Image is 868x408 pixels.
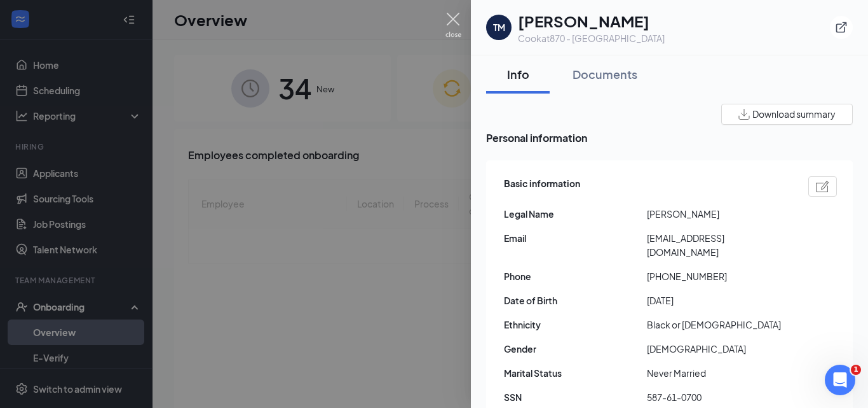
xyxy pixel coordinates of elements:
[830,16,853,39] button: ExternalLink
[504,269,647,283] span: Phone
[647,207,790,221] span: [PERSON_NAME]
[647,366,790,380] span: Never Married
[504,366,647,380] span: Marital Status
[573,66,637,82] div: Documents
[504,342,647,356] span: Gender
[825,365,855,395] iframe: Intercom live chat
[721,104,853,125] button: Download summary
[504,390,647,404] span: SSN
[504,231,647,245] span: Email
[835,21,848,34] svg: ExternalLink
[647,342,790,356] span: [DEMOGRAPHIC_DATA]
[851,365,861,375] span: 1
[504,176,580,197] span: Basic information
[647,231,790,259] span: [EMAIL_ADDRESS][DOMAIN_NAME]
[752,108,836,121] span: Download summary
[486,130,853,146] span: Personal information
[647,269,790,283] span: [PHONE_NUMBER]
[504,293,647,307] span: Date of Birth
[647,390,790,404] span: 587-61-0700
[493,21,505,34] div: TM
[518,32,665,45] div: Cook at 870 - [GEOGRAPHIC_DATA]
[647,318,790,332] span: Black or [DEMOGRAPHIC_DATA]
[504,207,647,221] span: Legal Name
[499,66,537,82] div: Info
[518,10,665,32] h1: [PERSON_NAME]
[647,293,790,307] span: [DATE]
[504,318,647,332] span: Ethnicity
